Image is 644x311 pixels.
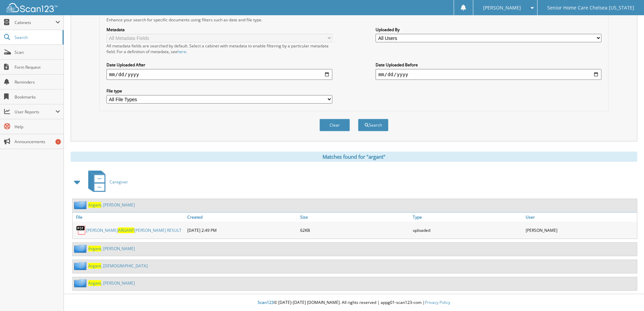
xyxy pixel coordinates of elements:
[15,35,59,40] span: Search
[15,109,55,115] span: User Reports
[64,294,644,311] div: © [DATE]-[DATE] [DOMAIN_NAME]. All rights reserved | appg01-scan123-com |
[88,246,101,251] span: Argant
[106,43,332,54] div: All metadata fields are searched by default. Select a cabinet with metadata to enable filtering b...
[524,213,637,222] a: User
[411,223,524,237] div: uploaded
[74,262,88,270] img: folder2.png
[15,94,60,100] span: Bookmarks
[376,62,601,68] label: Date Uploaded Before
[524,223,637,237] div: [PERSON_NAME]
[319,119,350,131] button: Clear
[15,124,60,130] span: Help
[258,299,274,305] span: Scan123
[74,244,88,253] img: folder2.png
[376,69,601,80] input: end
[103,17,605,23] div: Enhance your search for specific documents using filters such as date and file type.
[547,6,634,10] span: Senior Home Care Chelsea [US_STATE]
[358,119,388,131] button: Search
[88,280,101,286] span: Argant
[71,152,637,162] div: Matches found for "argant"
[425,299,450,305] a: Privacy Policy
[106,69,332,80] input: start
[186,213,299,222] a: Created
[88,246,135,251] a: Argant, [PERSON_NAME]
[186,223,299,237] div: [DATE] 2:49 PM
[7,3,57,12] img: scan123-logo-white.svg
[299,213,411,222] a: Size
[376,27,601,32] label: Uploaded By
[411,213,524,222] a: Type
[483,6,521,10] span: [PERSON_NAME]
[88,263,148,269] a: Argant, [DEMOGRAPHIC_DATA]
[88,280,135,286] a: Argant, [PERSON_NAME]
[76,225,86,235] img: PDF.png
[118,227,134,233] span: ARGANT
[15,79,60,85] span: Reminders
[84,169,128,195] a: Caregiver
[110,179,128,185] span: Caregiver
[299,223,411,237] div: 62KB
[88,202,135,208] a: Argant, [PERSON_NAME]
[177,49,186,54] a: here
[15,20,55,25] span: Cabinets
[610,279,644,311] iframe: Chat Widget
[88,202,101,208] span: Argant
[73,213,186,222] a: File
[106,88,332,94] label: File type
[86,227,182,233] a: [PERSON_NAME]ARGANT[PERSON_NAME] RESULT
[15,139,60,145] span: Announcements
[88,263,101,269] span: Argant
[15,49,60,55] span: Scan
[55,139,61,145] div: 1
[106,62,332,68] label: Date Uploaded After
[15,64,60,70] span: Form Request
[74,279,88,287] img: folder2.png
[74,201,88,209] img: folder2.png
[106,27,332,32] label: Metadata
